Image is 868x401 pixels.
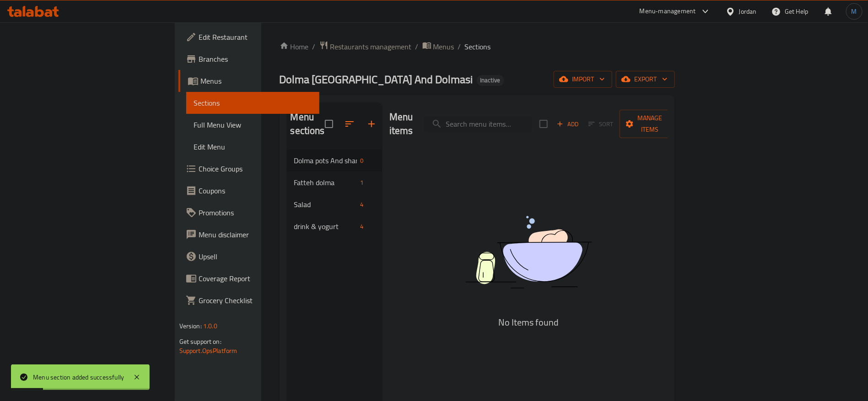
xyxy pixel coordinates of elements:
span: Version: [179,320,202,332]
button: export [616,71,675,88]
span: Sections [194,97,313,108]
span: 4 [357,222,367,231]
span: Coupons [199,185,313,196]
button: Manage items [620,110,681,138]
h2: Menu items [389,110,413,138]
span: export [623,74,668,85]
span: Edit Menu [194,141,313,152]
a: Menu disclaimer [178,224,320,246]
span: 1.0.0 [203,320,217,332]
h5: No Items found [414,315,643,330]
span: Add item [553,117,582,131]
a: Full Menu View [186,114,320,136]
a: Grocery Checklist [178,289,320,311]
div: Jordan [739,6,757,16]
span: import [561,74,605,85]
a: Edit Menu [186,136,320,158]
div: Menu-management [640,6,696,17]
div: items [357,199,367,210]
button: import [554,71,612,88]
span: 4 [357,200,367,209]
span: Select all sections [319,114,339,134]
a: Menus [422,41,454,53]
li: / [415,41,419,52]
span: 0 [357,156,367,165]
span: Inactive [477,76,504,84]
span: Sections [465,41,491,52]
span: Full Menu View [194,119,313,130]
div: Fatteh dolma1 [287,171,382,193]
span: Branches [199,53,313,64]
nav: breadcrumb [280,41,675,53]
span: Dolma pots And sharing [294,155,357,166]
nav: Menu sections [287,146,382,241]
span: Menu disclaimer [199,229,313,240]
span: Salad [294,199,357,210]
span: Upsell [199,251,313,262]
a: Choice Groups [178,158,320,180]
div: Menu section added successfully [33,372,124,382]
span: Edit Restaurant [199,32,313,43]
div: drink & yogurt4 [287,215,382,237]
span: Restaurants management [330,41,412,52]
span: Menus [433,41,454,52]
li: / [458,41,461,52]
a: Branches [178,48,320,70]
span: Get support on: [179,336,221,348]
a: Restaurants management [319,41,412,53]
span: M [852,6,857,16]
span: Fatteh dolma [294,177,357,188]
div: Inactive [477,75,504,86]
span: Coverage Report [199,273,313,284]
div: items [357,177,367,188]
input: search [424,116,532,132]
span: 1 [357,178,367,187]
a: Menus [178,70,320,92]
div: Dolma pots And sharing0 [287,150,382,171]
span: Dolma [GEOGRAPHIC_DATA] And Dolmasi [280,69,473,90]
a: Edit Restaurant [178,26,320,48]
a: Sections [186,92,320,114]
a: Coverage Report [178,267,320,289]
a: Coupons [178,180,320,202]
img: dish.svg [414,192,643,313]
button: Add section [361,113,383,135]
span: Grocery Checklist [199,295,313,306]
span: Promotions [199,207,313,218]
button: Add [553,117,582,131]
a: Support.OpsPlatform [179,345,237,357]
span: Add [555,119,580,129]
span: Choice Groups [199,163,313,174]
a: Upsell [178,246,320,267]
span: drink & yogurt [294,221,357,232]
div: items [357,155,367,166]
div: Salad4 [287,193,382,215]
span: Menus [200,75,313,86]
a: Promotions [178,202,320,224]
span: Select section first [582,117,620,131]
span: Manage items [627,112,674,135]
